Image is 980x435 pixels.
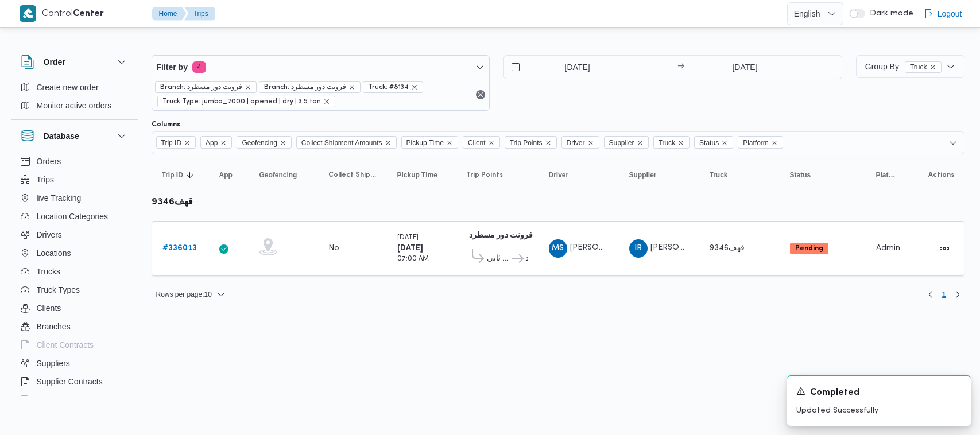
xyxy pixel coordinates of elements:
[604,136,649,149] span: Supplier
[280,139,286,146] button: Remove Geofencing from selection in this group
[192,61,206,73] span: 4 active filters
[155,81,257,93] span: Branch: فرونت دور مسطرد
[323,98,330,105] button: remove selected entity
[406,137,444,149] span: Pickup Time
[856,55,964,78] button: Group ByTruckremove selected entity
[16,354,133,372] button: Suppliers
[796,386,962,400] div: Notification
[561,136,599,149] span: Driver
[37,356,70,370] span: Suppliers
[245,84,251,91] button: remove selected entity
[871,166,901,184] button: Platform
[37,99,112,112] span: Monitor active orders
[259,170,297,180] span: Geofencing
[659,137,676,149] span: Truck
[157,60,188,74] span: Filter by
[810,386,859,400] span: Completed
[152,120,180,129] label: Columns
[919,2,967,25] button: Logout
[785,166,860,184] button: Status
[161,137,182,149] span: Trip ID
[348,84,355,91] button: remove selected entity
[152,198,193,207] b: قهف9346
[215,166,243,184] button: App
[705,166,774,184] button: Truck
[255,166,312,184] button: Geofencing
[16,244,133,262] button: Locations
[37,209,109,223] span: Location Categories
[397,256,429,262] small: 07:00 AM
[743,137,769,149] span: Platform
[677,63,684,71] div: →
[37,301,61,315] span: Clients
[466,170,503,180] span: Trip Points
[771,139,778,146] button: Remove Platform from selection in this group
[401,136,458,149] span: Pickup Time
[162,242,197,255] a: #336013
[301,137,382,149] span: Collect Shipment Amounts
[37,191,82,205] span: live Tracking
[629,170,657,180] span: Supplier
[37,265,60,278] span: Trucks
[37,283,80,297] span: Truck Types
[446,139,453,146] button: Remove Pickup Time from selection in this group
[259,81,361,93] span: Branch: فرونت دور مسطرد
[37,80,99,94] span: Create new order
[549,170,569,180] span: Driver
[505,136,557,149] span: Trip Points
[37,154,61,168] span: Orders
[876,244,900,252] span: Admin
[924,288,938,301] button: Previous page
[935,239,954,258] button: Actions
[552,239,564,258] span: MS
[44,129,79,143] h3: Database
[865,9,913,18] span: Dark mode
[951,288,964,301] button: Next page
[219,170,233,180] span: App
[220,139,227,146] button: Remove App from selection in this group
[694,136,733,149] span: Status
[37,375,103,389] span: Supplier Contracts
[469,232,533,239] b: فرونت دور مسطرد
[393,166,450,184] button: Pickup Time
[157,166,203,184] button: Trip IDSorted in descending order
[738,136,783,149] span: Platform
[525,252,528,266] span: فرونت دور مسطرد
[544,166,613,184] button: Driver
[16,96,133,115] button: Monitor active orders
[796,405,962,417] p: Updated Successfully
[37,320,71,333] span: Branches
[184,139,191,146] button: Remove Trip ID from selection in this group
[185,170,195,180] svg: Sorted in descending order
[16,299,133,317] button: Clients
[11,78,138,119] div: Order
[790,170,811,180] span: Status
[237,136,291,149] span: Geofencing
[463,136,500,149] span: Client
[570,244,636,251] span: [PERSON_NAME]
[156,288,212,301] span: Rows per page : 10
[637,139,644,146] button: Remove Supplier from selection in this group
[688,56,802,79] input: Press the down key to open a popover containing a calendar.
[21,55,129,69] button: Order
[650,244,741,251] span: [PERSON_NAME][DATE]
[397,170,437,180] span: Pickup Time
[242,137,277,149] span: Geofencing
[16,78,133,96] button: Create new order
[397,235,419,241] small: [DATE]
[162,244,197,252] b: # 336013
[790,243,828,254] span: Pending
[710,170,728,180] span: Truck
[928,170,954,180] span: Actions
[468,137,486,149] span: Client
[200,136,232,149] span: App
[20,5,36,22] img: X8yXhbKr1z7QwAAAABJRU5ErkJggg==
[363,81,423,93] span: Truck: #8134
[16,170,133,189] button: Trips
[296,136,397,149] span: Collect Shipment Amounts
[328,170,377,180] span: Collect Shipment Amounts
[677,139,684,146] button: Remove Truck from selection in this group
[184,7,215,21] button: Trips
[721,139,728,146] button: Remove Status from selection in this group
[938,7,962,21] span: Logout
